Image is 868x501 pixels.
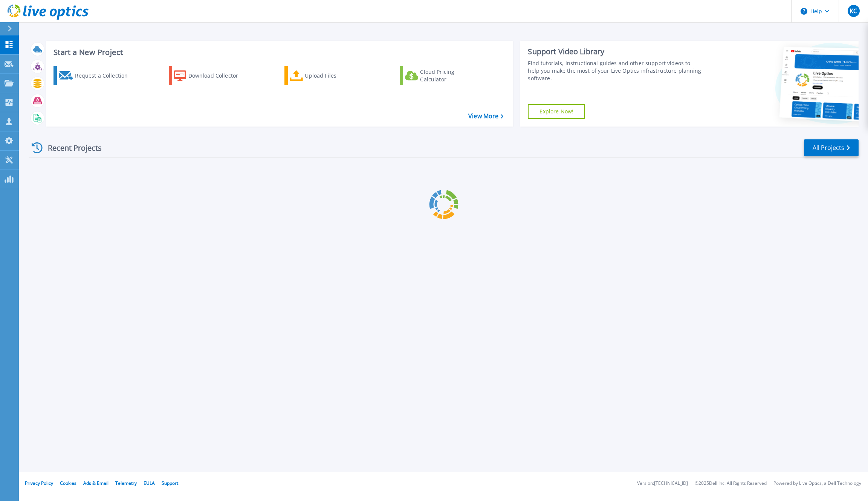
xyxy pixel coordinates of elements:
[25,480,53,486] a: Privacy Policy
[773,481,861,486] li: Powered by Live Optics, a Dell Technology
[468,113,503,120] a: View More
[29,139,112,157] div: Recent Projects
[528,47,702,57] div: Support Video Library
[400,66,484,85] a: Cloud Pricing Calculator
[637,481,688,486] li: Version: [TECHNICAL_ID]
[284,66,368,85] a: Upload Files
[169,66,253,85] a: Download Collector
[420,68,480,83] div: Cloud Pricing Calculator
[528,104,585,119] a: Explore Now!
[83,480,108,486] a: Ads & Email
[695,481,767,486] li: © 2025 Dell Inc. All Rights Reserved
[115,480,137,486] a: Telemetry
[75,68,135,83] div: Request a Collection
[528,60,702,82] div: Find tutorials, instructional guides and other support videos to help you make the most of your L...
[53,48,503,57] h3: Start a New Project
[162,480,178,486] a: Support
[804,139,859,156] a: All Projects
[53,66,138,85] a: Request a Collection
[305,68,365,83] div: Upload Files
[144,480,155,486] a: EULA
[850,8,857,14] span: KC
[188,68,249,83] div: Download Collector
[60,480,76,486] a: Cookies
